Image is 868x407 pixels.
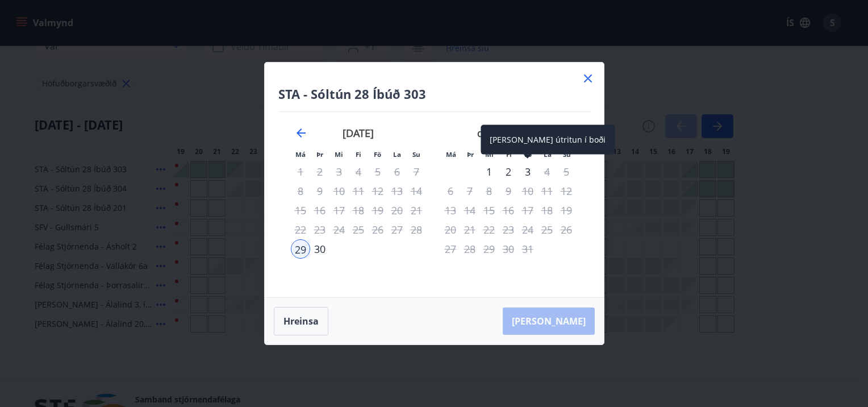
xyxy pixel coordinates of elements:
[537,162,557,181] td: Not available. laugardagur, 4. október 2025
[481,125,615,155] div: [PERSON_NAME] útritun í boði
[407,181,426,201] td: Not available. sunnudagur, 14. september 2025
[387,181,407,201] td: Not available. laugardagur, 13. september 2025
[310,181,329,201] td: Not available. þriðjudagur, 9. september 2025
[278,85,590,102] h4: STA - Sóltún 28 Íbúð 303
[335,150,343,159] small: Mi
[291,220,310,239] td: Not available. mánudagur, 22. september 2025
[460,220,479,239] td: Not available. þriðjudagur, 21. október 2025
[460,181,479,201] td: Not available. þriðjudagur, 7. október 2025
[499,220,518,239] td: Not available. fimmtudagur, 23. október 2025
[557,162,576,181] td: Not available. sunnudagur, 5. október 2025
[291,239,310,259] td: Selected as start date. mánudagur, 29. september 2025
[537,201,557,220] td: Not available. laugardagur, 18. október 2025
[274,307,328,335] button: Hreinsa
[368,220,387,239] td: Not available. föstudagur, 26. september 2025
[499,239,518,259] td: Not available. fimmtudagur, 30. október 2025
[557,181,576,201] td: Not available. sunnudagur, 12. október 2025
[499,201,518,220] td: Not available. fimmtudagur, 16. október 2025
[460,239,479,259] td: Not available. þriðjudagur, 28. október 2025
[374,150,381,159] small: Fö
[291,162,310,181] td: Not available. mánudagur, 1. september 2025
[368,181,387,201] td: Not available. föstudagur, 12. september 2025
[518,239,537,259] td: Not available. föstudagur, 31. október 2025
[368,201,387,220] td: Not available. föstudagur, 19. september 2025
[479,239,499,259] td: Not available. miðvikudagur, 29. október 2025
[441,201,460,220] td: Not available. mánudagur, 13. október 2025
[349,162,368,181] td: Not available. fimmtudagur, 4. september 2025
[310,201,329,220] td: Not available. þriðjudagur, 16. september 2025
[310,220,329,239] td: Not available. þriðjudagur, 23. september 2025
[477,126,540,140] strong: október 2025
[446,150,456,159] small: Má
[368,220,387,239] div: Aðeins útritun í boði
[407,162,426,181] td: Not available. sunnudagur, 7. september 2025
[329,220,349,239] td: Not available. miðvikudagur, 24. september 2025
[310,239,329,259] div: 30
[349,220,368,239] td: Not available. fimmtudagur, 25. september 2025
[499,162,518,181] div: 2
[479,181,499,201] td: Not available. miðvikudagur, 8. október 2025
[329,162,349,181] td: Not available. miðvikudagur, 3. september 2025
[356,150,361,159] small: Fi
[387,201,407,220] td: Not available. laugardagur, 20. september 2025
[460,181,479,201] div: Aðeins útritun í boði
[294,126,308,140] div: Move backward to switch to the previous month.
[441,181,460,201] td: Not available. mánudagur, 6. október 2025
[479,162,499,181] td: Choose miðvikudagur, 1. október 2025 as your check-out date. It’s available.
[387,220,407,239] td: Not available. laugardagur, 27. september 2025
[441,220,460,239] td: Not available. mánudagur, 20. október 2025
[537,220,557,239] td: Not available. laugardagur, 25. október 2025
[557,220,576,239] td: Not available. sunnudagur, 26. október 2025
[278,112,590,284] div: Calendar
[291,181,310,201] td: Not available. mánudagur, 8. september 2025
[518,162,537,181] td: Choose föstudagur, 3. október 2025 as your check-out date. It’s available.
[343,126,374,140] strong: [DATE]
[479,201,499,220] td: Not available. miðvikudagur, 15. október 2025
[479,239,499,259] div: Aðeins útritun í boði
[518,220,537,239] td: Not available. föstudagur, 24. október 2025
[518,181,537,201] td: Not available. föstudagur, 10. október 2025
[499,181,518,201] td: Not available. fimmtudagur, 9. október 2025
[349,181,368,201] td: Not available. fimmtudagur, 11. september 2025
[412,150,420,159] small: Su
[479,220,499,239] td: Not available. miðvikudagur, 22. október 2025
[295,150,306,159] small: Má
[329,181,349,201] td: Not available. miðvikudagur, 10. september 2025
[467,150,474,159] small: Þr
[349,201,368,220] td: Not available. fimmtudagur, 18. september 2025
[441,239,460,259] td: Not available. mánudagur, 27. október 2025
[368,162,387,181] td: Not available. föstudagur, 5. september 2025
[387,162,407,181] td: Not available. laugardagur, 6. september 2025
[291,239,310,259] div: Aðeins innritun í boði
[291,201,310,220] td: Not available. mánudagur, 15. september 2025
[310,162,329,181] td: Not available. þriðjudagur, 2. september 2025
[537,181,557,201] td: Not available. laugardagur, 11. október 2025
[329,201,349,220] td: Not available. miðvikudagur, 17. september 2025
[407,220,426,239] td: Not available. sunnudagur, 28. september 2025
[557,201,576,220] td: Not available. sunnudagur, 19. október 2025
[460,201,479,220] td: Not available. þriðjudagur, 14. október 2025
[316,150,323,159] small: Þr
[479,162,499,181] div: 1
[499,162,518,181] td: Choose fimmtudagur, 2. október 2025 as your check-out date. It’s available.
[407,201,426,220] td: Not available. sunnudagur, 21. september 2025
[393,150,401,159] small: La
[310,239,329,259] td: Choose þriðjudagur, 30. september 2025 as your check-out date. It’s available.
[518,201,537,220] td: Not available. föstudagur, 17. október 2025
[518,162,537,181] div: Aðeins útritun í boði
